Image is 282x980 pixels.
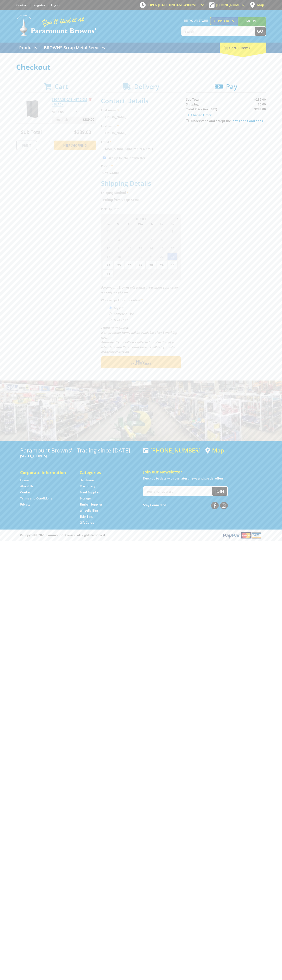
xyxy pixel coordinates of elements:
a: Go to the registration page [33,3,45,7]
a: Go to the Home page [20,478,29,482]
a: Go to the Timber Supplies page [80,502,103,507]
a: Go to the Wheelie Bins page [80,508,99,513]
span: (1 item) [236,45,250,50]
a: Go to the Products page [16,43,40,53]
p: Keep up to date with the latest news and special offers. [143,476,262,481]
div: [PHONE_NUMBER] [143,447,201,454]
div: ® Copyright 2025 Paramount Browns'. All Rights Reserved. [16,532,266,539]
input: Please accept the terms and conditions. [186,119,189,122]
span: $289.00 [254,97,266,101]
h1: Checkout [16,63,266,71]
h3: Paramount Browns' - Trading since [DATE] [20,447,139,454]
p: [STREET_ADDRESS] [20,454,139,458]
img: PayPal, Mastercard, Visa accepted [222,532,262,539]
button: Go [255,27,266,36]
span: Sub Total [186,97,200,101]
span: 10:00am - 4:00pm [169,3,196,7]
img: Paramount Browns' [16,14,97,36]
a: Go to the Machinery page [80,484,95,488]
span: OPEN [DATE] [148,3,196,7]
input: Search [182,27,255,36]
button: Join [212,487,227,496]
a: Go to the Steel Supplies page [80,490,100,494]
strong: $289.00 [254,107,266,111]
span: Set your store [181,17,210,24]
a: Go to the Contact page [16,3,28,7]
a: Go to the Gift Cards page [80,520,94,525]
div: Stay Connected [143,500,228,510]
a: Mount [PERSON_NAME] [238,17,266,32]
h5: Join our Newsletter [143,469,262,475]
label: I understand and accept the [189,119,263,123]
a: Go to the About Us page [20,484,33,488]
a: Go to the Contact page [20,490,32,494]
span: Shipping [186,102,199,106]
a: Change Order [186,112,213,118]
a: Go to the Privacy page [20,502,30,507]
input: Your email address [144,487,212,496]
a: Go to the Terms and Conditions page [20,496,52,500]
a: Go to the Storage page [80,496,91,500]
span: $0.00 [258,102,266,106]
span: Change Order [191,113,211,117]
a: Gepps Cross [210,17,238,25]
h5: Categories [80,470,131,475]
h5: Corporate Information [20,470,72,475]
span: Pay [226,82,237,91]
a: Go to the BROWNS Scrap Metal Services page [41,43,108,53]
div: Cart [220,43,266,53]
a: Terms and Conditions [231,119,263,123]
a: Go to the Hardware page [80,478,94,482]
strong: Total Price (inc. GST) [186,107,217,111]
a: Go to the Skip Bins page [80,514,93,519]
a: Log in [51,3,60,7]
a: View a map of Gepps Cross location [205,447,224,454]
